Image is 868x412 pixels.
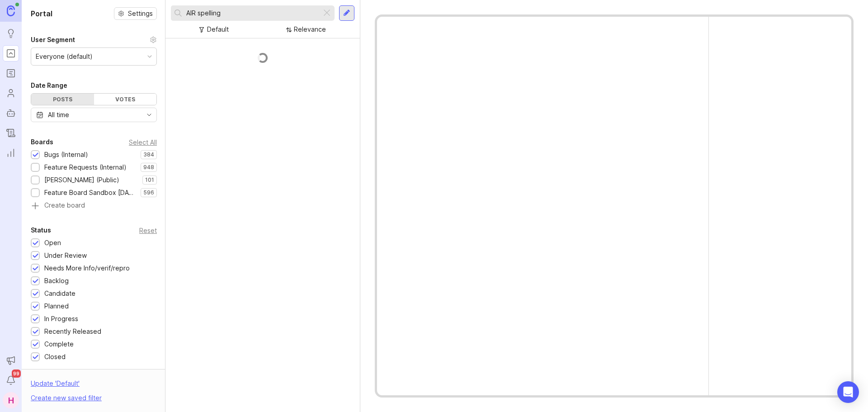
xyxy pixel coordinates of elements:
div: Recently Released [44,327,101,336]
div: Relevance [294,24,326,34]
div: Date Range [31,80,67,91]
a: Ideas [3,25,19,42]
div: Default [207,24,229,34]
p: 101 [145,176,154,184]
div: Everyone (default) [36,52,93,62]
svg: toggle icon [142,111,156,118]
div: Votes [94,94,157,105]
a: Portal [3,45,19,62]
a: Users [3,85,19,101]
div: Feature Requests (Internal) [44,162,127,172]
div: Needs More Info/verif/repro [44,263,130,273]
div: Under Review [44,251,87,260]
img: Canny Home [7,5,15,16]
div: All time [48,110,69,120]
div: Candidate [44,289,75,298]
span: Settings [128,9,153,18]
div: Complete [44,339,74,349]
div: Open Intercom Messenger [837,381,859,403]
h1: Portal [31,8,52,19]
div: Status [31,225,51,236]
div: Update ' Default ' [31,379,80,393]
div: In Progress [44,314,78,324]
div: Create new saved filter [31,393,102,403]
div: Feature Board Sandbox [DATE] [44,188,136,198]
div: [PERSON_NAME] (Public) [44,175,119,185]
button: Announcements [3,352,19,369]
p: 384 [143,151,154,158]
div: Closed [44,352,66,362]
button: H [3,392,19,408]
a: Reporting [3,145,19,161]
div: Open [44,238,61,248]
a: Autopilot [3,105,19,121]
p: 948 [143,164,154,171]
div: Backlog [44,276,69,286]
span: 99 [12,369,21,378]
div: Posts [31,94,94,105]
div: Reset [139,228,157,233]
button: Settings [114,7,157,20]
div: User Segment [31,34,75,45]
div: Bugs (Internal) [44,150,88,160]
input: Search... [186,8,318,18]
a: Roadmaps [3,65,19,81]
a: Changelog [3,125,19,141]
a: Create board [31,202,157,210]
div: Boards [31,137,53,147]
div: Planned [44,301,69,311]
p: 596 [143,189,154,196]
div: Select All [129,140,157,145]
button: Notifications [3,372,19,388]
